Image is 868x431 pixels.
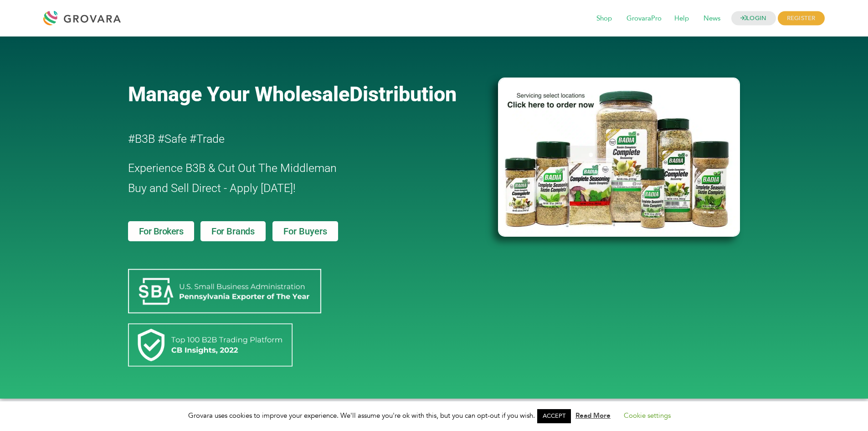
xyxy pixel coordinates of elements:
[697,14,727,24] a: News
[139,227,184,236] span: For Brokers
[128,129,446,149] h2: #B3B #Safe #Trade
[128,221,195,241] a: For Brokers
[128,182,296,195] span: Buy and Sell Direct - Apply [DATE]!
[283,227,327,236] span: For Buyers
[128,82,349,106] span: Manage Your Wholesale
[620,14,668,24] a: GrovaraPro
[624,411,671,420] a: Cookie settings
[668,10,695,27] span: Help
[575,411,611,420] a: Read More
[590,10,618,27] span: Shop
[620,10,668,27] span: GrovaraPro
[537,409,571,423] a: ACCEPT
[128,161,337,175] span: Experience B3B & Cut Out The Middleman
[128,82,483,106] a: Manage Your WholesaleDistribution
[200,221,266,241] a: For Brands
[697,10,727,27] span: News
[349,82,457,106] span: Distribution
[211,227,255,236] span: For Brands
[188,411,680,420] span: Grovara uses cookies to improve your experience. We'll assume you're ok with this, but you can op...
[778,11,825,26] span: REGISTER
[731,11,776,26] a: LOGIN
[272,221,338,241] a: For Buyers
[590,14,618,24] a: Shop
[668,14,695,24] a: Help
